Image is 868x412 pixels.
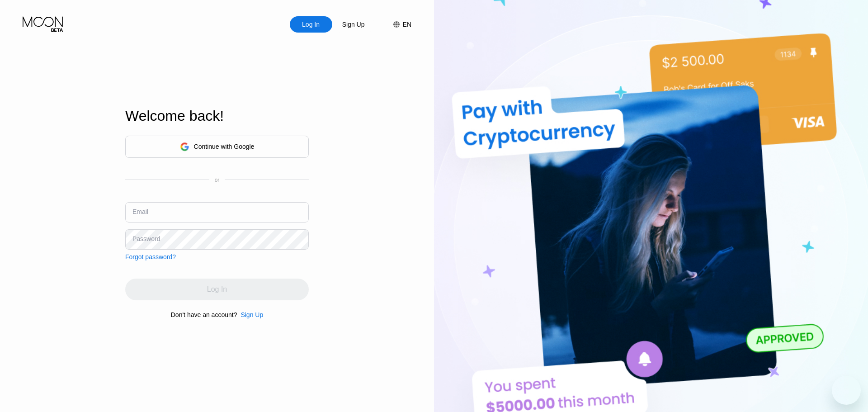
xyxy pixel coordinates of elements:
[332,16,375,33] div: Sign Up
[301,20,321,29] div: Log In
[171,311,237,318] div: Don't have an account?
[237,311,263,318] div: Sign Up
[215,177,220,183] div: or
[290,16,332,33] div: Log In
[125,136,309,158] div: Continue with Google
[341,20,366,29] div: Sign Up
[832,376,861,405] iframe: Knop om het berichtenvenster te openen
[241,311,263,318] div: Sign Up
[194,143,255,150] div: Continue with Google
[384,16,411,33] div: EN
[132,208,148,215] div: Email
[125,253,176,260] div: Forgot password?
[125,108,309,124] div: Welcome back!
[132,235,160,242] div: Password
[403,21,411,28] div: EN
